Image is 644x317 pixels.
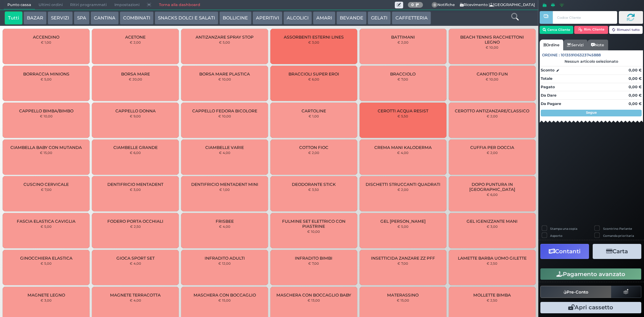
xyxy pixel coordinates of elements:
span: Ritiri programmati [66,0,110,10]
button: GELATI [368,11,391,25]
span: 101359106323745888 [561,52,601,58]
span: BATTIMANI [391,35,415,40]
span: DISCHETTI STRUCCANTI QUADRATI [366,182,440,187]
strong: 0,00 € [629,76,642,81]
small: € 10,00 [40,114,53,118]
button: CANTINA [91,11,119,25]
a: Torna alla dashboard [155,0,204,10]
input: Codice Cliente [553,11,617,24]
span: CARTOLINE [302,108,326,113]
button: Apri cassetto [540,302,641,313]
span: 0 [432,2,438,8]
span: FASCIA ELASTICA CAVIGLIA [17,219,75,224]
small: € 5,00 [41,261,52,265]
small: € 4,00 [219,224,230,228]
small: € 1,00 [219,188,230,192]
span: CIAMBELLE VARIE [205,145,244,150]
span: CIAMBELLE GRANDE [113,145,158,150]
small: € 2,50 [487,261,497,265]
button: SNACKS DOLCI E SALATI [155,11,218,25]
span: DENTIFRICIO MENTADENT MINI [191,182,258,187]
button: ALCOLICI [283,11,312,25]
span: LAMETTE BARBA UOMO GILETTE [458,256,527,261]
small: € 10,00 [307,229,320,233]
small: € 6,00 [308,77,319,81]
button: Tutti [5,11,22,25]
small: € 2,50 [487,298,497,302]
span: BRACCIOLO [390,71,416,76]
span: BRACCIOLI SUPER EROI [288,71,339,76]
span: BEACH TENNIS RACCHETTONI LEGNO [454,35,530,45]
span: ACCENDINO [33,35,59,40]
span: BORSA MARE [121,71,150,76]
button: Carta [593,244,641,259]
small: € 2,00 [487,151,498,155]
span: GIOCA SPORT SET [116,256,155,261]
b: 0 [411,2,414,7]
label: Asporto [550,233,562,238]
span: CEROTTO ANTIZANZARE/CLASSICO [455,108,529,113]
strong: Da Pagare [541,101,561,106]
small: € 3,00 [487,224,498,228]
span: ACETONE [125,35,146,40]
span: Impostazioni [111,0,143,10]
button: COMBINATI [120,11,154,25]
small: € 6,00 [487,193,498,197]
small: € 15,00 [218,298,231,302]
span: Punto cassa [4,0,35,10]
div: Nessun articolo selezionato [540,59,643,64]
small: € 4,00 [219,151,230,155]
span: MATERASSINO [387,293,419,298]
small: € 6,00 [130,151,141,155]
small: € 2,00 [487,114,498,118]
button: APERITIVI [253,11,282,25]
strong: Pagato [541,85,555,89]
small: € 7,00 [397,261,408,265]
button: BEVANDE [336,11,367,25]
span: CAPPELLO FEDORA BICOLORE [192,108,257,113]
button: Pre-Conto [540,286,611,298]
small: € 10,00 [486,77,498,81]
span: CUSCINO CERVICALE [23,182,69,187]
button: Rimuovi tutto [609,26,643,34]
strong: 0,00 € [629,68,642,72]
button: BOLLICINE [219,11,251,25]
small: € 1,00 [41,40,51,44]
small: € 5,00 [41,224,52,228]
button: Contanti [540,244,589,259]
span: MASCHERA CON BOCCAGLIO BABY [276,293,351,298]
small: € 2,00 [397,188,409,192]
strong: Segue [586,110,597,115]
span: ASSORBENTI ESTERNI LINES [284,35,344,40]
span: FULMINE SET ELETTRICO CON PIASTRINE [276,219,352,229]
span: CANOTTO FUN [477,71,508,76]
span: FRISBEE [216,219,234,224]
strong: Sconto [541,67,554,73]
button: SERVIZI [48,11,72,25]
span: GINOCCHIERA ELASTICA [20,256,72,261]
small: € 5,50 [397,114,408,118]
small: € 3,00 [308,40,319,44]
a: Note [587,40,608,50]
span: GEL IGENIZZANTE MANI [467,219,518,224]
button: Cerca Cliente [540,26,574,34]
button: Rim. Cliente [574,26,608,34]
span: FODERO PORTA OCCHIALI [107,219,163,224]
span: INSETTICIDA ZANZARE ZZ PFF [371,256,435,261]
small: € 4,00 [130,298,141,302]
small: € 20,00 [129,77,142,81]
small: € 5,00 [41,77,52,81]
span: CREMA MANI KALODERMA [374,145,432,150]
span: DEODORANTE STICK [292,182,336,187]
span: CAPPELLO BIMBA/BIMBO [19,108,73,113]
label: Comanda prioritaria [603,233,634,238]
span: ANTIZANZARE SPRAY STOP [196,35,254,40]
span: DOPO PUNTURA IN [GEOGRAPHIC_DATA] [454,182,530,192]
span: DENTIFRICIO MENTADENT [107,182,163,187]
button: SPA [74,11,90,25]
button: CAFFETTERIA [392,11,431,25]
strong: 0,00 € [629,93,642,98]
span: CAPPELLO DONNA [115,108,156,113]
span: MOLLETTE BIMBA [473,293,511,298]
span: INFRADITO ADULTI [205,256,245,261]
